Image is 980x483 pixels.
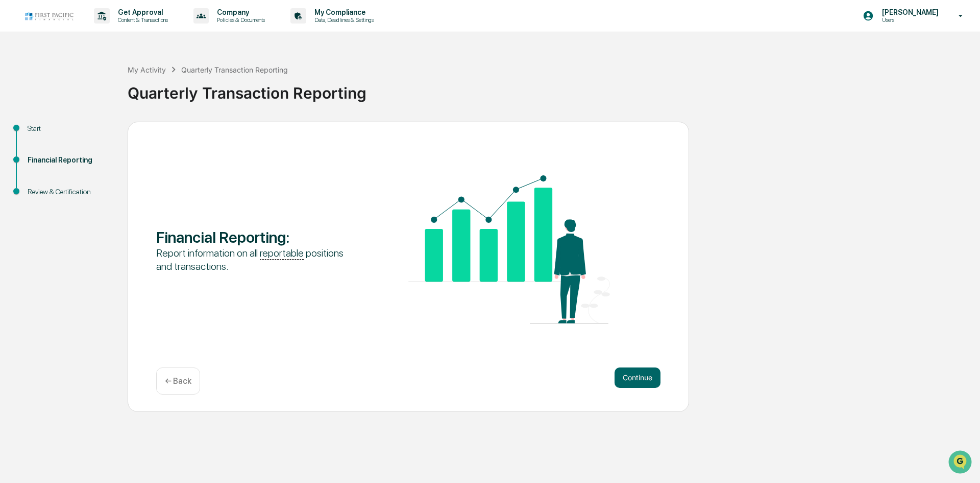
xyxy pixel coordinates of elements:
[28,123,111,134] div: Start
[6,125,70,143] a: 🖐️Preclearance
[615,367,660,388] button: Continue
[874,16,944,24] p: Users
[20,148,64,158] span: Data Lookup
[28,187,111,197] div: Review & Certification
[70,125,131,143] a: 🗄️Attestations
[74,130,82,138] div: 🗄️
[10,78,29,97] img: 1746055101610-c473b297-6a78-478c-a979-82029cc54cd1
[35,88,129,97] div: We're available if you need us!
[128,76,975,102] div: Quarterly Transaction Reporting
[10,130,18,138] div: 🖐️
[306,8,379,16] p: My Compliance
[408,175,610,324] img: Financial Reporting
[947,449,975,477] iframe: Open customer support
[10,149,18,157] div: 🔎
[6,144,68,163] a: 🔎Data Lookup
[35,78,167,88] div: Start new chat
[306,16,379,24] p: Data, Deadlines & Settings
[181,65,288,74] div: Quarterly Transaction Reporting
[156,228,358,246] div: Financial Reporting :
[260,247,304,260] u: reportable
[24,11,73,21] img: logo
[28,155,111,166] div: Financial Reporting
[20,129,66,139] span: Preclearance
[209,8,270,16] p: Company
[174,81,186,94] button: Start new chat
[84,129,127,139] span: Attestations
[110,8,173,16] p: Get Approval
[209,16,270,24] p: Policies & Documents
[165,376,191,386] p: ← Back
[10,21,186,38] p: How can we help?
[110,16,173,24] p: Content & Transactions
[102,173,124,181] span: Pylon
[156,246,358,273] div: Report information on all positions and transactions.
[72,173,124,181] a: Powered byPylon
[128,65,166,74] div: My Activity
[874,8,944,16] p: [PERSON_NAME]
